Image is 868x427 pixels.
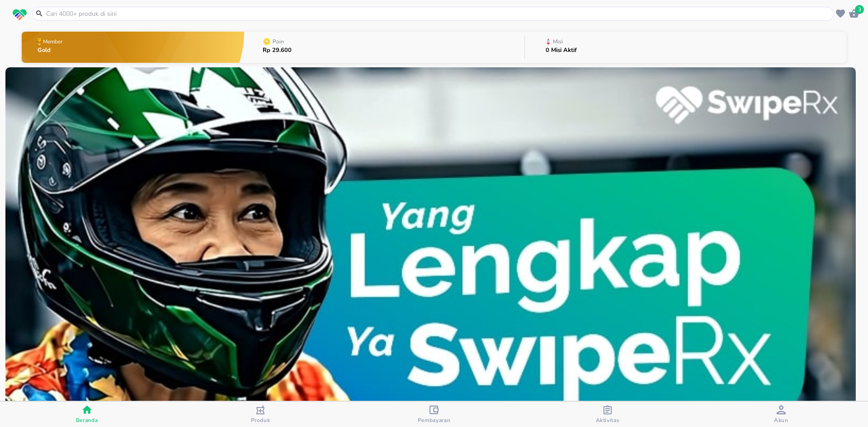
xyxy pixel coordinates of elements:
[847,7,861,20] button: 3
[251,417,270,424] span: Produk
[774,417,788,424] span: Akun
[525,29,846,65] button: Misi0 Misi Aktif
[553,39,563,44] p: Misi
[418,417,451,424] span: Pembayaran
[43,39,62,44] p: Member
[694,402,868,427] button: Akun
[174,402,347,427] button: Produk
[273,39,284,44] p: Poin
[855,5,864,14] span: 3
[45,9,831,19] input: Cari 4000+ produk di sini
[546,47,577,53] p: 0 Misi Aktif
[244,29,524,65] button: PoinRp 29.600
[347,402,521,427] button: Pembayaran
[263,47,292,53] p: Rp 29.600
[38,47,64,53] p: Gold
[13,9,27,21] img: logo_swiperx_s.bd005f3b.svg
[76,417,98,424] span: Beranda
[521,402,694,427] button: Aktivitas
[596,417,620,424] span: Aktivitas
[22,29,244,65] button: MemberGold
